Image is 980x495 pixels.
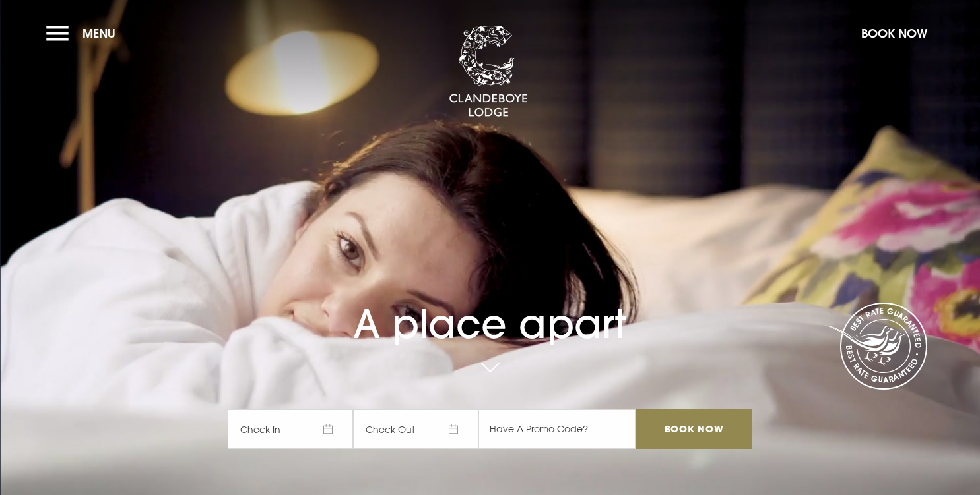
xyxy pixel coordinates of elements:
[82,26,115,41] span: Menu
[228,270,752,347] h1: A place apart
[478,409,636,449] input: Have A Promo Code?
[353,409,478,449] span: Check Out
[636,409,752,449] input: Book Now
[228,409,353,449] span: Check In
[855,19,934,47] button: Book Now
[46,19,122,47] button: Menu
[449,26,528,118] img: Clandeboye Lodge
